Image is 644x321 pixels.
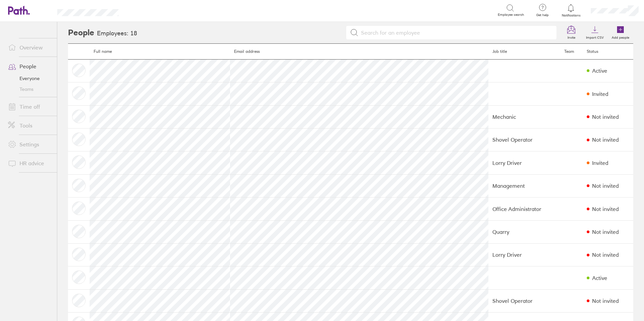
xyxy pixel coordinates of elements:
[592,252,619,258] div: Not invited
[3,119,57,132] a: Tools
[592,206,619,212] div: Not invited
[230,44,489,60] th: Email address
[97,30,137,37] h3: Employees: 18
[90,44,230,60] th: Full name
[488,174,560,197] td: Management
[488,243,560,266] td: Lorry Driver
[560,3,582,17] a: Notifications
[592,298,619,304] div: Not invited
[488,289,560,312] td: Shovel Operator
[563,34,579,40] label: Invite
[608,22,633,43] a: Add people
[3,84,57,95] a: Teams
[488,44,560,60] th: Job title
[137,7,154,13] div: Search
[488,198,560,220] td: Office Administrator
[488,105,560,128] td: Mechanic
[560,22,582,43] a: Invite
[583,44,633,60] th: Status
[3,73,57,84] a: Everyone
[592,160,608,166] div: Invited
[488,220,560,243] td: Quarry
[3,156,57,170] a: HR advice
[592,68,607,74] div: Active
[3,41,57,54] a: Overview
[488,151,560,174] td: Lorry Driver
[498,13,524,17] span: Employee search
[560,13,582,17] span: Notifications
[582,34,608,40] label: Import CSV
[3,100,57,113] a: Time off
[358,26,553,39] input: Search for an employee
[592,91,608,97] div: Invited
[608,34,633,40] label: Add people
[532,13,553,17] span: Get help
[592,229,619,235] div: Not invited
[3,60,57,73] a: People
[560,44,583,60] th: Team
[592,114,619,120] div: Not invited
[68,22,94,43] h2: People
[582,22,608,43] a: Import CSV
[3,138,57,151] a: Settings
[592,183,619,189] div: Not invited
[592,275,607,281] div: Active
[592,137,619,143] div: Not invited
[488,128,560,151] td: Shovel Operator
